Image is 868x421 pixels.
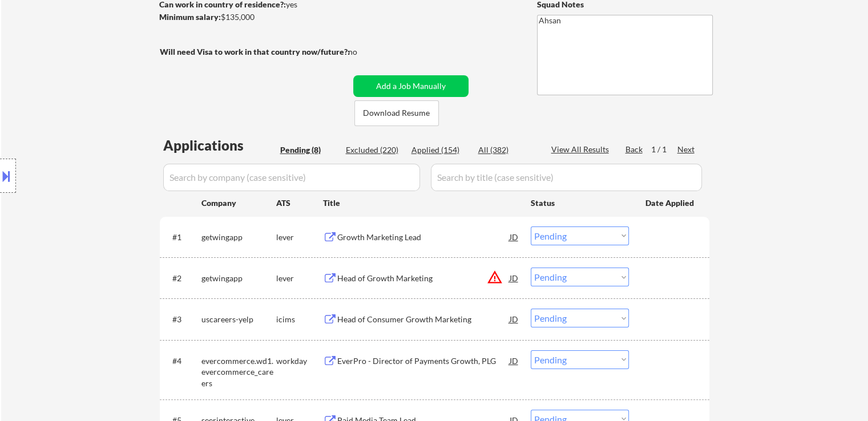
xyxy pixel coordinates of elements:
input: Search by title (case sensitive) [431,164,702,191]
button: Download Resume [354,100,439,126]
div: Company [201,197,276,209]
div: uscareers-yelp [201,314,276,325]
div: lever [276,273,323,284]
div: JD [508,350,520,371]
div: evercommerce.wd1.evercommerce_careers [201,355,276,389]
div: JD [508,268,520,288]
div: JD [508,226,520,247]
strong: Will need Visa to work in that country now/future?: [160,47,350,56]
div: Growth Marketing Lead [337,232,510,243]
div: Title [323,197,520,209]
div: icims [276,314,323,325]
div: All (382) [478,144,535,156]
div: 1 / 1 [651,144,677,155]
div: Date Applied [645,197,696,209]
div: Back [625,144,644,155]
div: $135,000 [159,11,349,23]
div: Next [677,144,696,155]
button: Add a Job Manually [353,75,469,97]
div: workday [276,355,323,367]
div: Head of Consumer Growth Marketing [337,314,510,325]
div: Applications [163,139,276,152]
div: getwingapp [201,232,276,243]
button: warning_amber [487,269,503,285]
div: Pending (8) [280,144,337,156]
div: getwingapp [201,273,276,284]
div: Head of Growth Marketing [337,273,510,284]
div: ATS [276,197,323,209]
strong: Minimum salary: [159,12,221,22]
div: Status [531,192,629,213]
div: Excluded (220) [346,144,403,156]
div: View All Results [551,144,612,155]
div: #4 [172,355,192,367]
div: no [348,46,381,58]
div: JD [508,309,520,329]
div: #3 [172,314,192,325]
div: Applied (154) [411,144,469,156]
div: EverPro - Director of Payments Growth, PLG [337,355,510,367]
div: lever [276,232,323,243]
input: Search by company (case sensitive) [163,164,420,191]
